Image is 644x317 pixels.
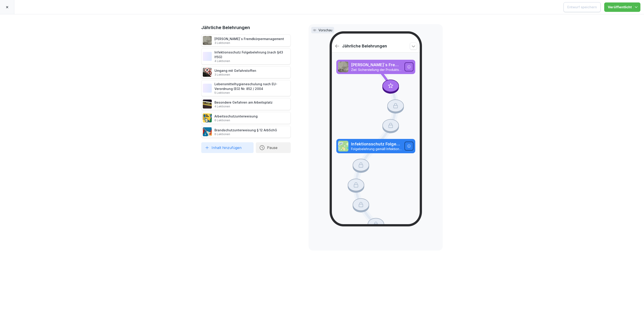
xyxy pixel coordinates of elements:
p: 6 Lektionen [214,132,277,136]
p: Infektionsschutz Folgebelehrung (nach §43 IfSG) [351,141,402,147]
img: ro33qf0i8ndaw7nkfv0stvse.png [203,68,212,77]
img: tgff07aey9ahi6f4hltuk21p.png [203,52,212,61]
div: Entwurf speichern [567,5,597,10]
p: Ziel: Sicherstellung der Produktsicherheit Frequenz: Jährlich. [351,68,402,72]
p: Vorschau [318,28,332,32]
div: Arbeitsschutzunterweisung6 Lektionen [201,112,291,124]
div: Lebensmittelhygieneschulung nach EU-Verordnung (EG) Nr. 852 / 20045 Lektionen [201,80,291,96]
div: Brandschutzunterweisung § 12 ArbSchG [214,128,277,136]
button: Veröffentlicht [604,2,640,12]
p: 4 Lektionen [214,59,289,63]
div: Infektionsschutz Folgebelehrung (nach §43 IfSG) [214,50,289,63]
div: Lebensmittelhygieneschulung nach EU-Verordnung (EG) Nr. 852 / 2004 [214,82,289,95]
div: [PERSON_NAME]`s Fremdkörpermanagement [214,36,284,45]
button: Pause [256,142,291,153]
img: tgff07aey9ahi6f4hltuk21p.png [338,141,348,151]
img: ltafy9a5l7o16y10mkzj65ij.png [338,62,348,72]
button: Entwurf speichern [563,2,601,12]
img: gxsnf7ygjsfsmxd96jxi4ufn.png [203,84,212,93]
p: Jährliche Belehrungen [342,43,408,49]
p: 6 Lektionen [214,119,258,122]
h1: Jährliche Belehrungen [201,24,291,31]
div: Umgang mit Gefahrstoffen [214,68,256,77]
p: [PERSON_NAME]`s Fremdkörpermanagement [351,62,402,68]
div: Brandschutzunterweisung § 12 ArbSchG6 Lektionen [201,126,291,138]
img: bgsrfyvhdm6180ponve2jajk.png [203,113,212,122]
img: ltafy9a5l7o16y10mkzj65ij.png [203,36,212,45]
p: 4 Lektionen [214,105,273,108]
div: [PERSON_NAME]`s Fremdkörpermanagement3 Lektionen [201,34,291,47]
div: Veröffentlicht [608,5,637,10]
div: Umgang mit Gefahrstoffen3 Lektionen [201,66,291,78]
p: 3 Lektionen [214,41,284,45]
button: Inhalt hinzufügen [201,142,254,153]
p: 5 Lektionen [214,91,289,95]
img: zq4t51x0wy87l3xh8s87q7rq.png [203,100,212,109]
div: Infektionsschutz Folgebelehrung (nach §43 IfSG)4 Lektionen [201,48,291,64]
div: Besondere Gefahren am Arbeitsplatz4 Lektionen [201,98,291,110]
p: 3 Lektionen [214,73,256,77]
div: Arbeitsschutzunterweisung [214,114,258,122]
img: b0iy7e1gfawqjs4nezxuanzk.png [203,127,212,136]
p: Folgebelehrung gemäß Infektionsschutzgesetz §43 IfSG. Diese Schulung ist nur gültig in Kombinatio... [351,147,402,151]
div: Besondere Gefahren am Arbeitsplatz [214,100,273,108]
